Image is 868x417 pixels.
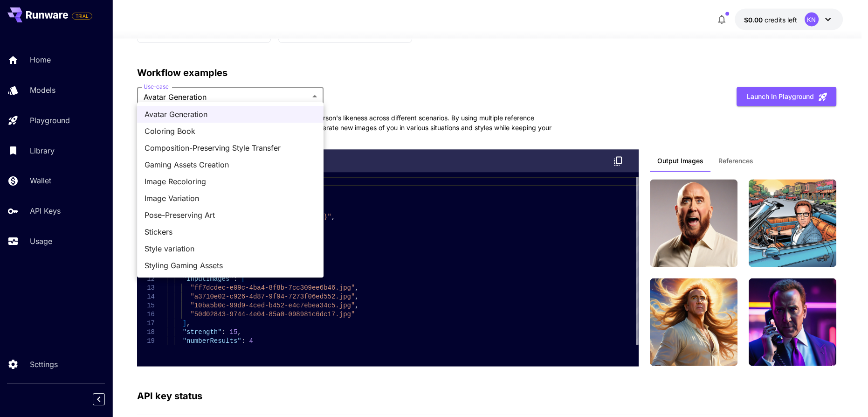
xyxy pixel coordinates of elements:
[145,209,316,221] span: Pose-Preserving Art
[145,193,316,204] span: Image Variation
[145,176,316,187] span: Image Recoloring
[145,243,316,254] span: Style variation
[145,226,316,237] span: Stickers
[145,260,316,271] span: Styling Gaming Assets
[145,125,316,137] span: Coloring Book
[145,159,316,170] span: Gaming Assets Creation
[145,109,316,120] span: Avatar Generation
[145,142,316,153] span: Composition-Preserving Style Transfer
